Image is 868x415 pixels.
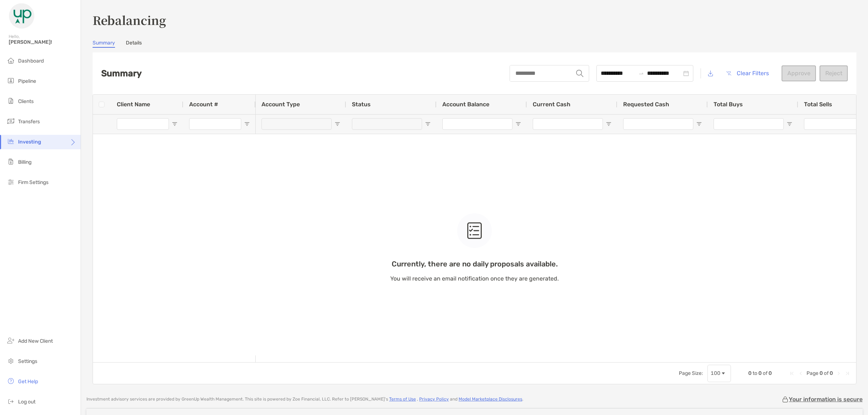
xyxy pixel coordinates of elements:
a: Details [126,40,142,48]
div: Next Page [836,371,842,376]
a: Privacy Policy [419,397,449,402]
img: get-help icon [7,377,15,385]
a: Terms of Use [389,397,416,402]
img: clients icon [7,97,15,105]
img: logout icon [7,397,15,406]
div: Page Size [707,365,731,382]
span: to [638,70,644,76]
span: 0 [758,370,762,376]
img: investing icon [7,137,15,146]
span: Page [807,370,818,376]
p: Your information is secure [789,396,863,403]
h2: Summary [101,68,142,78]
span: Add New Client [18,338,53,344]
div: 100 [711,370,720,376]
img: empty state icon [467,222,482,239]
span: [PERSON_NAME]! [9,39,76,45]
img: billing icon [7,157,15,166]
img: pipeline icon [7,76,15,85]
img: Zoe Logo [9,3,35,29]
img: dashboard icon [7,56,15,65]
span: Settings [18,358,37,364]
div: Previous Page [798,371,804,376]
img: settings icon [7,356,15,365]
span: swap-right [638,70,644,76]
span: Get Help [18,378,38,385]
img: transfers icon [7,117,15,125]
button: Clear Filters [720,65,774,81]
span: Firm Settings [18,179,48,185]
span: to [753,370,757,376]
div: Last Page [844,371,850,376]
p: You will receive an email notification once they are generated. [390,274,559,283]
span: 0 [769,370,772,376]
span: Transfers [18,119,40,125]
span: Log out [18,399,35,405]
img: firm-settings icon [7,177,15,186]
span: of [824,370,829,376]
a: Model Marketplace Disclosures [459,397,522,402]
img: add_new_client icon [7,336,15,345]
span: Pipeline [18,78,36,84]
span: Billing [18,159,31,165]
div: Page Size: [679,370,703,376]
h3: Rebalancing [93,12,856,28]
span: 0 [820,370,823,376]
span: of [763,370,767,376]
span: Clients [18,98,34,104]
a: Summary [93,40,115,48]
span: 0 [748,370,752,376]
span: Investing [18,139,41,145]
img: input icon [576,70,583,77]
p: Investment advisory services are provided by GreenUp Wealth Management . This site is powered by ... [86,397,523,402]
img: button icon [726,71,731,76]
div: First Page [789,371,795,376]
p: Currently, there are no daily proposals available. [390,260,559,269]
span: 0 [830,370,833,376]
span: Dashboard [18,58,44,64]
